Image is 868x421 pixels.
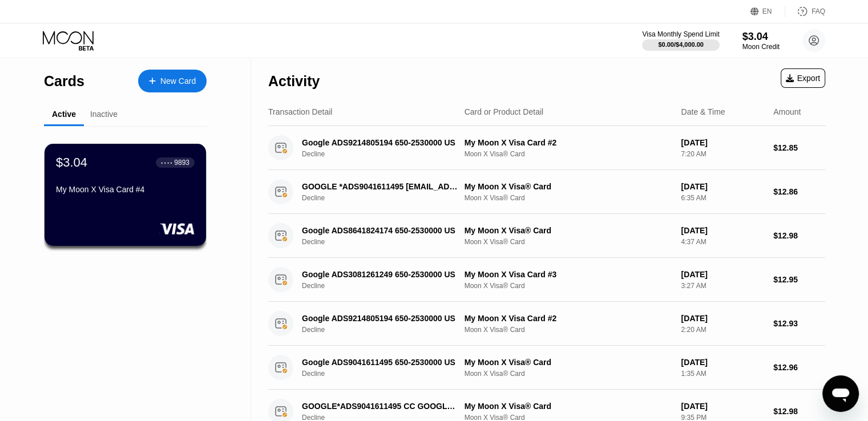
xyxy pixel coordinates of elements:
div: $12.96 [773,363,825,372]
div: 4:37 AM [681,238,764,246]
div: Card or Product Detail [465,107,544,116]
div: 3:27 AM [681,282,764,290]
div: Google ADS9041611495 650-2530000 US [302,358,458,367]
div: Active [52,110,76,119]
div: ● ● ● ● [161,161,172,164]
div: $12.93 [773,319,825,328]
div: Date & Time [681,107,725,116]
div: Export [786,74,820,83]
div: FAQ [785,6,825,17]
div: Decline [302,150,470,158]
div: My Moon X Visa® Card [465,402,672,411]
div: [DATE] [681,314,764,323]
div: GOOGLE*ADS9041611495 CC GOOGLE.COMUS [302,402,458,411]
div: My Moon X Visa® Card [465,226,672,235]
div: Google ADS8641824174 650-2530000 USDeclineMy Moon X Visa® CardMoon X Visa® Card[DATE]4:37 AM$12.98 [268,214,825,258]
div: Inactive [90,110,118,119]
div: 6:35 AM [681,194,764,202]
div: Moon X Visa® Card [465,238,672,246]
div: Google ADS8641824174 650-2530000 US [302,226,458,235]
div: $12.98 [773,231,825,240]
div: Google ADS9214805194 650-2530000 US [302,138,458,147]
div: Google ADS3081261249 650-2530000 USDeclineMy Moon X Visa Card #3Moon X Visa® Card[DATE]3:27 AM$12.95 [268,258,825,302]
div: 9893 [174,159,189,167]
div: Transaction Detail [268,107,332,116]
div: [DATE] [681,226,764,235]
div: GOOGLE *ADS9041611495 [EMAIL_ADDRESS] [302,182,458,191]
div: New Card [160,76,196,86]
div: Moon X Visa® Card [465,150,672,158]
div: Visa Monthly Spend Limit [642,30,719,38]
div: [DATE] [681,138,764,147]
iframe: Nút để khởi chạy cửa sổ nhắn tin [822,375,859,412]
div: $3.04● ● ● ●9893My Moon X Visa Card #4 [45,144,206,246]
div: Moon X Visa® Card [465,326,672,334]
div: My Moon X Visa® Card [465,358,672,367]
div: Moon X Visa® Card [465,370,672,378]
div: Moon X Visa® Card [465,194,672,202]
div: 1:35 AM [681,370,764,378]
div: Google ADS9214805194 650-2530000 USDeclineMy Moon X Visa Card #2Moon X Visa® Card[DATE]2:20 AM$12.93 [268,302,825,346]
div: $3.04 [742,31,780,43]
div: Decline [302,282,470,290]
div: Activity [268,73,320,90]
div: EN [762,7,772,15]
div: [DATE] [681,270,764,279]
div: FAQ [812,7,825,15]
div: Decline [302,194,470,202]
div: $12.86 [773,187,825,196]
div: Google ADS9041611495 650-2530000 USDeclineMy Moon X Visa® CardMoon X Visa® Card[DATE]1:35 AM$12.96 [268,346,825,390]
div: Visa Monthly Spend Limit$0.00/$4,000.00 [642,30,719,51]
div: 2:20 AM [681,326,764,334]
div: $3.04 [56,155,87,170]
div: EN [750,6,785,17]
div: [DATE] [681,358,764,367]
div: My Moon X Visa Card #3 [465,270,672,279]
div: Moon Credit [742,43,780,51]
div: GOOGLE *ADS9041611495 [EMAIL_ADDRESS]DeclineMy Moon X Visa® CardMoon X Visa® Card[DATE]6:35 AM$12.86 [268,170,825,214]
div: 7:20 AM [681,150,764,158]
div: $0.00 / $4,000.00 [658,41,704,48]
div: $12.95 [773,275,825,284]
div: Decline [302,238,470,246]
div: My Moon X Visa® Card [465,182,672,191]
div: $12.98 [773,407,825,416]
div: Cards [44,73,84,90]
div: Decline [302,370,470,378]
div: My Moon X Visa Card #4 [56,185,195,194]
div: New Card [138,70,207,92]
div: Google ADS9214805194 650-2530000 US [302,314,458,323]
div: [DATE] [681,182,764,191]
div: My Moon X Visa Card #2 [465,314,672,323]
div: Google ADS9214805194 650-2530000 USDeclineMy Moon X Visa Card #2Moon X Visa® Card[DATE]7:20 AM$12.85 [268,126,825,170]
div: $12.85 [773,143,825,152]
div: [DATE] [681,402,764,411]
div: Export [781,68,825,88]
div: Moon X Visa® Card [465,282,672,290]
div: Google ADS3081261249 650-2530000 US [302,270,458,279]
div: $3.04Moon Credit [742,31,780,51]
div: Decline [302,326,470,334]
div: My Moon X Visa Card #2 [465,138,672,147]
div: Amount [773,107,801,116]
